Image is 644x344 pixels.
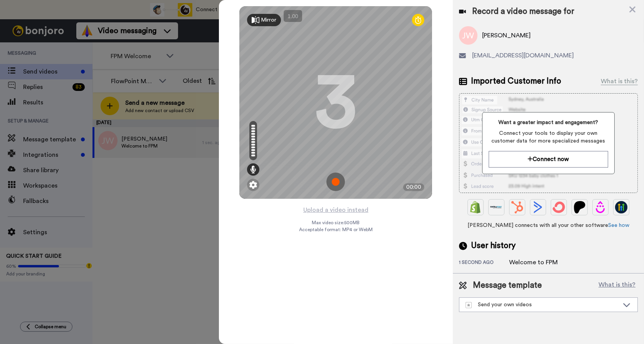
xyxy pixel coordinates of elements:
[509,258,558,267] div: Welcome to FPM
[596,280,638,291] button: What is this?
[489,119,608,126] span: Want a greater impact and engagement?
[615,201,627,213] img: GoHighLevel
[301,205,371,215] button: Upload a video instead
[490,201,503,213] img: Ontraport
[403,183,424,191] div: 00:00
[511,201,523,213] img: Hubspot
[314,74,357,131] div: 3
[299,227,373,233] span: Acceptable format: MP4 or WebM
[553,201,565,213] img: ConvertKit
[469,201,482,213] img: Shopify
[594,201,607,213] img: Drip
[473,280,542,291] span: Message template
[608,223,629,228] a: See how
[489,151,608,168] button: Connect now
[466,301,619,309] div: Send your own videos
[471,76,561,87] span: Imported Customer Info
[471,240,516,252] span: User history
[573,201,586,213] img: Patreon
[466,302,472,308] img: demo-template.svg
[249,181,257,189] img: ic_gear.svg
[459,259,509,267] div: 1 second ago
[532,201,544,213] img: ActiveCampaign
[312,220,360,226] span: Max video size: 500 MB
[489,129,608,145] span: Connect your tools to display your own customer data for more specialized messages
[601,77,638,86] div: What is this?
[326,173,345,191] img: ic_record_start.svg
[459,222,638,229] span: [PERSON_NAME] connects with all your other software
